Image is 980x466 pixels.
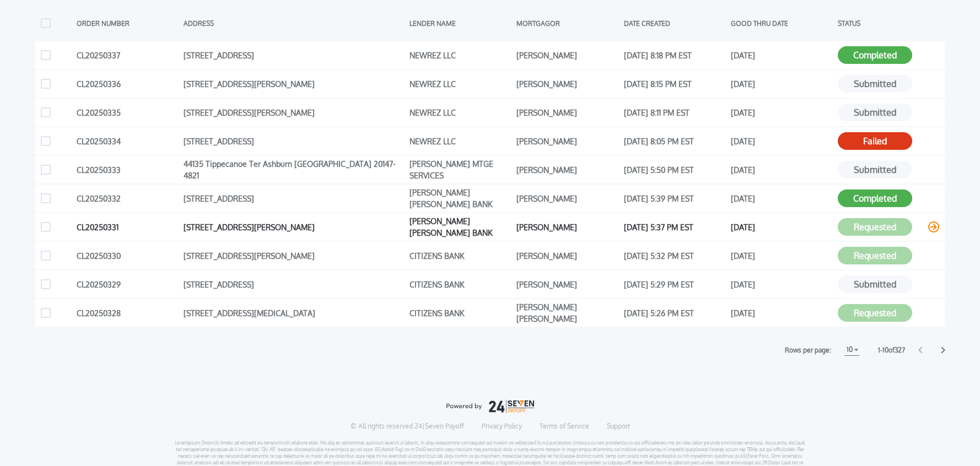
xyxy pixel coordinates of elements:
div: [PERSON_NAME] [516,219,618,235]
label: Rows per page: [785,345,831,356]
button: Submitted [838,275,912,293]
h1: 10 [844,343,855,356]
div: CL20250332 [77,190,178,207]
div: NEWREZ LLC [410,133,511,149]
div: CITIZENS BANK [410,276,511,292]
div: [STREET_ADDRESS] [184,47,404,63]
div: [PERSON_NAME] [516,247,618,264]
div: [PERSON_NAME] [516,75,618,92]
div: CL20250328 [77,305,178,321]
div: ORDER NUMBER [77,15,178,31]
div: [DATE] 8:18 PM EST [624,47,725,63]
button: Completed [838,189,912,207]
div: LENDER NAME [410,15,511,31]
a: Support [607,422,630,431]
button: Completed [838,46,912,64]
div: CITIZENS BANK [410,247,511,264]
button: Submitted [838,75,912,93]
div: DATE CREATED [624,15,725,31]
div: [PERSON_NAME] [516,47,618,63]
div: STATUS [838,15,939,31]
div: [PERSON_NAME] [PERSON_NAME] BANK [410,190,511,207]
div: [STREET_ADDRESS][MEDICAL_DATA] [184,305,404,321]
div: NEWREZ LLC [410,75,511,92]
div: [DATE] [731,104,832,121]
a: Terms of Service [540,422,589,431]
div: CL20250329 [77,276,178,292]
button: Requested [838,304,912,322]
button: Requested [838,218,912,236]
div: [DATE] 5:50 PM EST [624,161,725,178]
div: [STREET_ADDRESS][PERSON_NAME] [184,75,404,92]
div: [PERSON_NAME] [516,104,618,121]
div: [DATE] 5:37 PM EST [624,219,725,235]
div: [DATE] [731,133,832,149]
div: CL20250330 [77,247,178,264]
img: logo [446,400,534,413]
div: [DATE] 5:32 PM EST [624,247,725,264]
div: CL20250334 [77,133,178,149]
button: Requested [838,247,912,264]
div: [STREET_ADDRESS][PERSON_NAME] [184,219,404,235]
label: 1 - 10 of 327 [878,345,905,356]
div: [DATE] [731,219,832,235]
div: NEWREZ LLC [410,47,511,63]
div: [DATE] 5:39 PM EST [624,190,725,207]
div: [DATE] [731,75,832,92]
div: [PERSON_NAME] [516,133,618,149]
div: CL20250331 [77,219,178,235]
div: [PERSON_NAME] [516,276,618,292]
div: [DATE] 5:26 PM EST [624,305,725,321]
button: Submitted [838,161,912,178]
div: [STREET_ADDRESS] [184,190,404,207]
button: Submitted [838,104,912,121]
div: [DATE] [731,276,832,292]
div: [STREET_ADDRESS][PERSON_NAME] [184,104,404,121]
div: [DATE] [731,47,832,63]
button: Failed [838,132,912,150]
div: [PERSON_NAME] [PERSON_NAME] BANK [410,219,511,235]
div: [PERSON_NAME] [PERSON_NAME] [516,305,618,321]
div: [DATE] 8:05 PM EST [624,133,725,149]
div: ADDRESS [184,15,404,31]
div: [STREET_ADDRESS] [184,276,404,292]
div: [PERSON_NAME] [516,161,618,178]
div: [DATE] [731,247,832,264]
div: [DATE] 8:15 PM EST [624,75,725,92]
div: NEWREZ LLC [410,104,511,121]
div: CL20250335 [77,104,178,121]
a: Privacy Policy [482,422,522,431]
div: [DATE] [731,161,832,178]
div: [STREET_ADDRESS][PERSON_NAME] [184,247,404,264]
div: MORTGAGOR [516,15,618,31]
div: [PERSON_NAME] [516,190,618,207]
div: [DATE] [731,305,832,321]
div: CL20250333 [77,161,178,178]
div: [DATE] 8:11 PM EST [624,104,725,121]
div: GOOD THRU DATE [731,15,832,31]
div: 44135 Tippecanoe Ter Ashburn [GEOGRAPHIC_DATA] 20147-4821 [184,161,404,178]
div: [STREET_ADDRESS] [184,133,404,149]
div: CL20250336 [77,75,178,92]
button: 10 [844,344,859,356]
p: © All rights reserved. 24|Seven Payoff [351,422,464,431]
div: [DATE] [731,190,832,207]
div: [DATE] 5:29 PM EST [624,276,725,292]
div: CL20250337 [77,47,178,63]
div: CITIZENS BANK [410,305,511,321]
div: [PERSON_NAME] MTGE SERVICES [410,161,511,178]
